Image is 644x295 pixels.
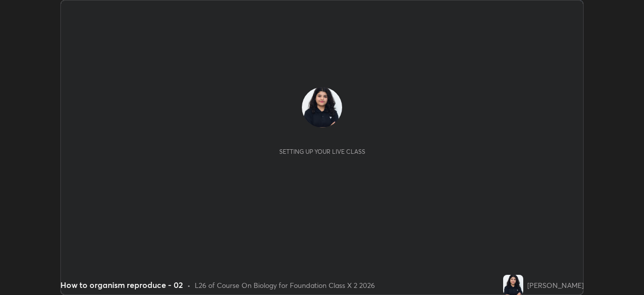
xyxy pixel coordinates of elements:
[187,280,191,290] div: •
[195,280,375,290] div: L26 of Course On Biology for Foundation Class X 2 2026
[279,148,365,155] div: Setting up your live class
[503,275,523,295] img: d65cdba0ac1c438fb9f388b0b8c38f09.jpg
[527,280,584,290] div: [PERSON_NAME]
[302,87,342,128] img: d65cdba0ac1c438fb9f388b0b8c38f09.jpg
[60,279,183,291] div: How to organism reproduce - 02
